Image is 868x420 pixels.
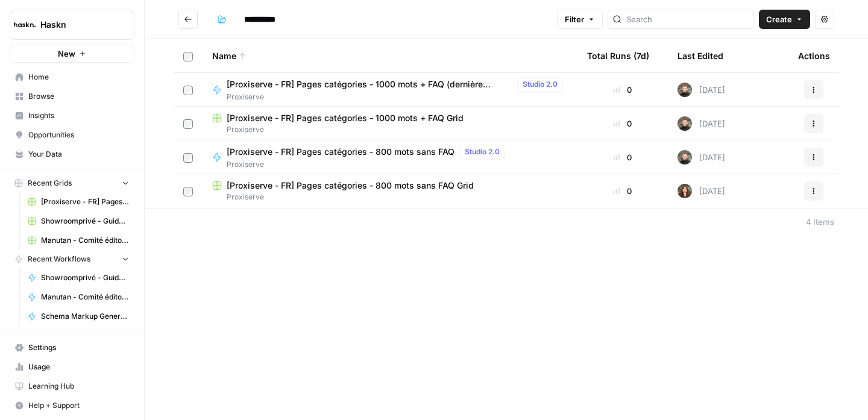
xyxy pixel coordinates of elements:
[28,178,72,189] span: Recent Grids
[41,272,129,283] span: Showroomprivé - Guide d'achat de 800 mots
[40,19,113,31] span: Haskn
[28,342,129,353] span: Settings
[10,10,134,40] button: Workspace: Haskn
[465,146,500,157] span: Studio 2.0
[759,10,810,29] button: Create
[22,231,134,250] a: Manutan - Comité éditorial Grid (1)
[22,192,134,212] a: [Proxiserve - FR] Pages catégories - 1000 mots + FAQ Grid
[523,79,558,90] span: Studio 2.0
[41,216,129,227] span: Showroomprivé - Guide d'achat de 800 mots Grid
[678,116,725,131] div: [DATE]
[557,10,603,29] button: Filter
[28,130,129,140] span: Opportunities
[10,145,134,164] a: Your Data
[212,145,568,170] a: [Proxiserve - FR] Pages catégories - 800 mots sans FAQStudio 2.0Proxiserve
[10,67,134,87] a: Home
[678,184,725,198] div: [DATE]
[22,212,134,231] a: Showroomprivé - Guide d'achat de 800 mots Grid
[28,400,129,411] span: Help + Support
[587,84,658,96] div: 0
[212,77,568,102] a: [Proxiserve - FR] Pages catégories - 1000 mots + FAQ (dernière version)Studio 2.0Proxiserve
[678,39,723,72] div: Last Edited
[678,83,725,97] div: [DATE]
[178,10,198,29] button: Go back
[10,174,134,192] button: Recent Grids
[41,235,129,246] span: Manutan - Comité éditorial Grid (1)
[212,112,568,135] a: [Proxiserve - FR] Pages catégories - 1000 mots + FAQ GridProxiserve
[212,124,568,135] span: Proxiserve
[587,185,658,197] div: 0
[28,254,90,265] span: Recent Workflows
[227,146,454,158] span: [Proxiserve - FR] Pages catégories - 800 mots sans FAQ
[10,45,134,63] button: New
[678,83,692,97] img: udf09rtbz9abwr5l4z19vkttxmie
[10,396,134,415] button: Help + Support
[212,180,568,202] a: [Proxiserve - FR] Pages catégories - 800 mots sans FAQ GridProxiserve
[10,377,134,396] a: Learning Hub
[28,362,129,372] span: Usage
[227,112,464,124] span: [Proxiserve - FR] Pages catégories - 1000 mots + FAQ Grid
[806,216,834,228] div: 4 Items
[565,13,584,25] span: Filter
[227,78,512,90] span: [Proxiserve - FR] Pages catégories - 1000 mots + FAQ (dernière version)
[10,338,134,357] a: Settings
[28,381,129,392] span: Learning Hub
[626,13,749,25] input: Search
[678,116,692,131] img: udf09rtbz9abwr5l4z19vkttxmie
[28,72,129,83] span: Home
[28,91,129,102] span: Browse
[58,48,75,60] span: New
[28,110,129,121] span: Insights
[678,150,692,165] img: udf09rtbz9abwr5l4z19vkttxmie
[798,39,830,72] div: Actions
[14,14,36,36] img: Haskn Logo
[10,125,134,145] a: Opportunities
[212,39,568,72] div: Name
[678,150,725,165] div: [DATE]
[10,106,134,125] a: Insights
[766,13,792,25] span: Create
[587,39,649,72] div: Total Runs (7d)
[10,357,134,377] a: Usage
[227,92,568,102] span: Proxiserve
[10,250,134,268] button: Recent Workflows
[10,87,134,106] a: Browse
[41,196,129,207] span: [Proxiserve - FR] Pages catégories - 1000 mots + FAQ Grid
[22,307,134,326] a: Schema Markup Generator
[212,192,568,202] span: Proxiserve
[587,118,658,130] div: 0
[227,159,510,170] span: Proxiserve
[41,292,129,302] span: Manutan - Comité éditorial
[678,184,692,198] img: wbc4lf7e8no3nva14b2bd9f41fnh
[22,287,134,307] a: Manutan - Comité éditorial
[41,311,129,322] span: Schema Markup Generator
[28,149,129,160] span: Your Data
[22,268,134,287] a: Showroomprivé - Guide d'achat de 800 mots
[587,151,658,163] div: 0
[227,180,474,192] span: [Proxiserve - FR] Pages catégories - 800 mots sans FAQ Grid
